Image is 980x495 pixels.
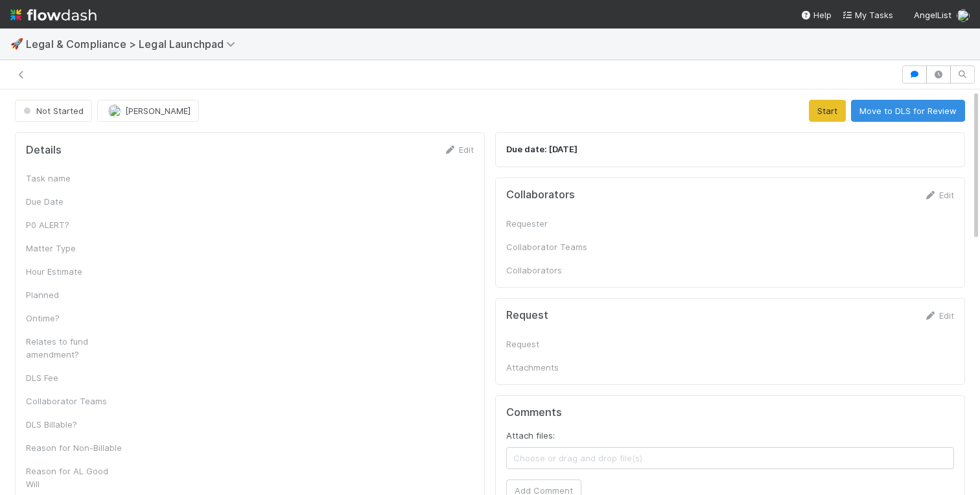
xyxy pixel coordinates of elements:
[507,448,953,468] span: Choose or drag and drop file(s)
[842,8,893,21] a: My Tasks
[26,335,123,361] div: Relates to fund amendment?
[506,144,577,154] strong: Due date: [DATE]
[26,312,123,325] div: Ontime?
[800,8,832,21] div: Help
[506,217,603,230] div: Requester
[26,242,123,255] div: Matter Type
[26,265,123,278] div: Hour Estimate
[15,100,92,122] button: Not Started
[26,218,123,231] div: P0 ALERT?
[26,441,123,454] div: Reason for Non-Billable
[924,190,954,200] a: Edit
[851,100,965,122] button: Move to DLS for Review
[26,195,123,208] div: Due Date
[914,10,951,20] span: AngelList
[26,465,123,490] div: Reason for AL Good Will
[506,189,575,201] h5: Collaborators
[443,144,474,155] a: Edit
[809,100,846,122] button: Start
[957,9,970,22] img: avatar_abca0ba5-4208-44dd-8897-90682736f166.png
[26,395,123,408] div: Collaborator Teams
[26,172,123,185] div: Task name
[842,10,893,20] span: My Tasks
[26,144,62,157] h5: Details
[924,310,954,321] a: Edit
[506,240,603,253] div: Collaborator Teams
[506,338,603,351] div: Request
[26,418,123,431] div: DLS Billable?
[10,4,97,26] img: logo-inverted-e16ddd16eac7371096b0.svg
[506,361,603,374] div: Attachments
[26,38,242,51] span: Legal & Compliance > Legal Launchpad
[506,406,954,419] h5: Comments
[506,264,603,277] div: Collaborators
[26,288,123,301] div: Planned
[26,371,123,384] div: DLS Fee
[21,106,84,116] span: Not Started
[506,429,555,442] label: Attach files:
[506,309,548,322] h5: Request
[10,38,23,49] span: 🚀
